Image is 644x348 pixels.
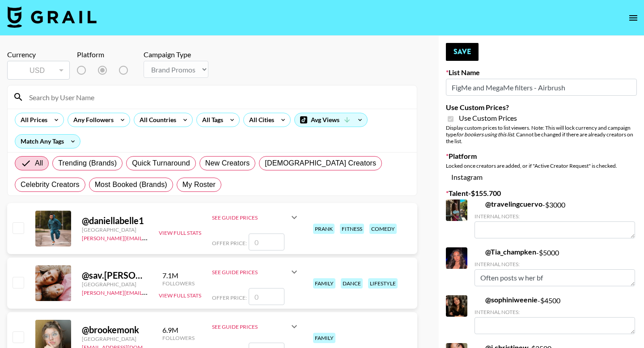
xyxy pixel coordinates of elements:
[295,113,367,127] div: Avg Views
[446,194,637,203] label: Talent - $ 155.700
[68,113,115,127] div: Any Followers
[220,269,297,276] div: See Guide Prices
[77,61,183,80] div: List locked to Instagram.
[82,226,148,233] div: [GEOGRAPHIC_DATA]
[159,326,173,340] img: Instagram
[340,224,364,234] div: fitness
[182,179,216,190] span: My Roster
[177,335,209,341] div: Followers
[475,253,635,292] div: - $ 5000
[313,224,335,234] div: prank
[376,278,405,289] div: lifestyle
[15,113,49,127] div: All Prices
[475,301,635,340] div: - $ 4500
[7,59,70,81] div: Currency is locked to USD
[95,179,167,190] span: Most Booked (Brands)
[220,316,307,337] div: See Guide Prices
[132,158,190,169] span: Quick Turnaround
[212,207,300,228] div: See Guide Prices
[177,271,209,280] div: 7.1M
[82,324,148,335] div: @ brookemonk
[220,261,307,283] div: See Guide Prices
[456,131,514,138] em: for bookers using this list
[475,205,542,214] a: @travelingcuervo
[212,214,289,221] div: See Guide Prices
[91,63,105,77] img: TikTok
[177,280,209,287] div: Followers
[134,113,178,127] div: All Countries
[446,173,460,187] img: Instagram
[220,323,297,330] div: See Guide Prices
[446,152,637,161] label: Platform
[35,158,43,169] span: All
[7,50,70,59] div: Currency
[159,292,201,299] button: View Full Stats
[446,43,479,61] button: Save
[82,233,214,242] a: [PERSON_NAME][EMAIL_ADDRESS][DOMAIN_NAME]
[82,288,214,296] a: [PERSON_NAME][EMAIL_ADDRESS][DOMAIN_NAME]
[475,314,635,321] div: Internal Notes:
[7,6,97,28] img: Grail Talent
[205,158,250,169] span: New Creators
[475,205,635,244] div: - $ 3000
[220,294,254,301] span: Offer Price:
[159,217,173,231] img: Instagram
[475,301,482,309] img: Instagram
[446,162,637,169] div: Locked once creators are added, or if "Active Creator Request" is checked.
[475,301,538,310] a: @sophiniweenie
[82,215,148,226] div: @ daniellabelle1
[244,113,276,127] div: All Cities
[321,333,343,343] div: family
[475,218,635,225] div: Internal Notes:
[321,278,343,289] div: family
[475,254,482,261] img: Instagram
[475,266,635,273] div: Internal Notes:
[24,90,411,104] input: Search by User Name
[177,326,209,335] div: 6.9M
[21,179,80,190] span: Celebrity Creators
[9,63,68,78] div: USD
[475,253,536,262] a: @Tia_champken
[58,158,117,169] span: Trending (Brands)
[475,206,482,213] img: Instagram
[82,335,148,342] div: [GEOGRAPHIC_DATA]
[446,68,637,77] label: List Name
[446,124,637,144] div: Display custom prices to list viewers. Note: This will lock currency and campaign type . Cannot b...
[446,103,637,112] label: Use Custom Prices?
[256,288,292,305] input: 0
[15,135,80,148] div: Match Any Tags
[82,281,148,288] div: [GEOGRAPHIC_DATA]
[624,9,642,27] button: open drawer
[77,50,183,59] div: Platform
[249,233,284,250] input: 0
[159,237,201,243] button: View Full Stats
[197,113,225,127] div: All Tags
[82,270,148,281] div: @ sav.[PERSON_NAME]
[348,278,370,289] div: dance
[186,50,251,59] div: Campaign Type
[212,240,247,246] span: Offer Price:
[126,63,140,77] img: Instagram
[446,173,637,187] div: Instagram
[475,275,635,292] textarea: Often posts w her bf
[161,63,176,77] img: YouTube
[459,114,517,123] span: Use Custom Prices
[369,224,397,234] div: comedy
[265,158,376,169] span: [DEMOGRAPHIC_DATA] Creators
[159,272,173,286] img: Instagram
